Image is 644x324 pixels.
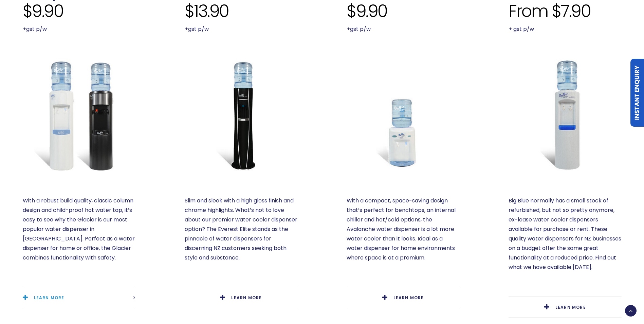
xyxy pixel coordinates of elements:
a: LEARN MORE [185,287,297,308]
a: Instant Enquiry [630,59,644,127]
p: With a compact, space-saving design that’s perfect for benchtops, an internal chiller and hot/col... [347,196,459,263]
a: LEARN MORE [509,297,621,318]
p: Big Blue normally has a small stock of refurbished, but not so pretty anymore, ex-lease water coo... [509,196,621,272]
p: Slim and sleek with a high gloss finish and chrome highlights. What’s not to love about our premi... [185,196,297,263]
span: LEARN MORE [393,295,424,301]
a: LEARN MORE [23,287,135,308]
span: From $7.90 [509,1,590,21]
span: LEARN MORE [231,295,262,301]
span: LEARN MORE [555,304,586,310]
a: LEARN MORE [347,287,459,308]
span: LEARN MORE [34,295,65,301]
p: +gst p/w [23,24,135,34]
a: Avalanche [347,58,459,171]
span: $9.90 [347,1,387,21]
span: $13.90 [185,1,229,21]
a: Refurbished [509,58,621,171]
p: + gst p/w [509,24,621,34]
p: +gst p/w [185,24,297,34]
span: $9.90 [23,1,63,21]
iframe: Chatbot [599,279,634,314]
p: With a robust build quality, classic column design and child-proof hot water tap, it’s easy to se... [23,196,135,263]
p: +gst p/w [347,24,459,34]
a: Fill your own Everest Elite [185,58,297,171]
a: Fill your own Glacier [23,58,135,171]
